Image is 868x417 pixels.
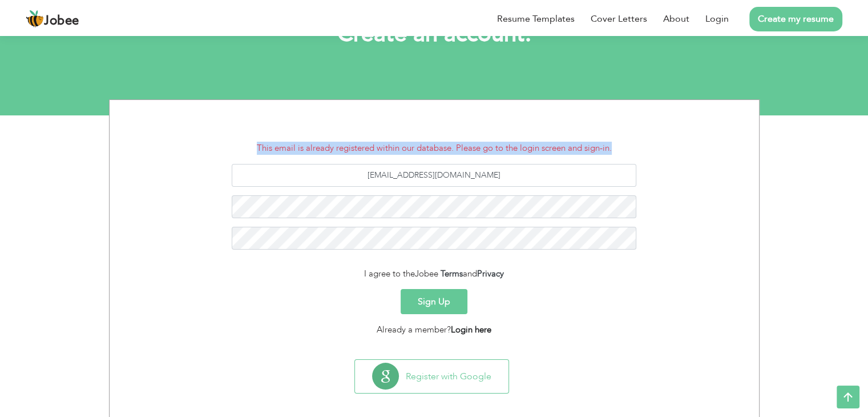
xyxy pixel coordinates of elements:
img: jobee.io [26,10,44,28]
li: This email is already registered within our database. Please go to the login screen and sign-in. [118,142,750,155]
span: Jobee [415,268,438,279]
a: Login [705,12,729,26]
div: Already a member? [118,323,750,336]
input: Email [232,164,636,187]
a: Login here [451,324,491,335]
a: Create my resume [749,7,842,31]
h1: Create an account. [126,19,742,49]
a: About [663,12,689,26]
button: Register with Google [355,360,508,393]
button: Sign Up [401,289,467,314]
a: Resume Templates [497,12,575,26]
div: I agree to the and [118,267,750,280]
a: Jobee [26,10,79,28]
a: Terms [441,268,463,279]
span: Jobee [44,15,79,27]
a: Cover Letters [591,12,647,26]
a: Privacy [477,268,504,279]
